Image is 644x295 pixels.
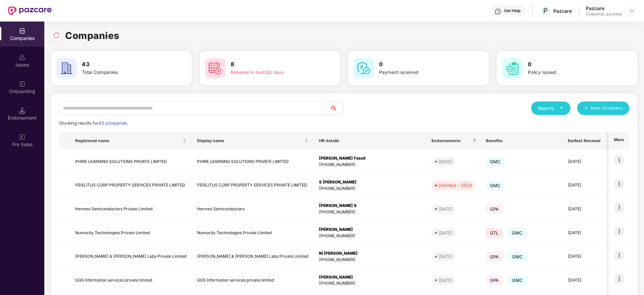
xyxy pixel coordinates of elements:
[562,150,606,174] td: [DATE]
[528,69,612,76] div: Policy issued
[614,155,624,165] img: icon
[438,277,453,284] div: [DATE]
[319,179,421,185] div: S [PERSON_NAME]
[70,132,192,150] th: Registered name
[319,226,421,233] div: [PERSON_NAME]
[192,197,314,221] td: Hermes Semiconductors
[614,274,624,284] img: icon
[562,174,606,198] td: [DATE]
[584,106,588,111] span: plus
[19,81,26,87] img: svg+xml;base64,PHN2ZyB3aWR0aD0iMjAiIGhlaWdodD0iMjAiIHZpZXdCb3g9IjAgMCAyMCAyMCIgZmlsbD0ibm9uZSIgeG...
[197,138,303,143] span: Display name
[504,8,520,13] div: Get Help
[19,134,26,140] img: svg+xml;base64,PHN2ZyB3aWR0aD0iMjAiIGhlaWdodD0iMjAiIHZpZXdCb3g9IjAgMCAyMCAyMCIgZmlsbD0ibm9uZSIgeG...
[70,150,192,174] td: PHIRE LEARNING SOLUTIONS PRIVATE LIMITED
[486,252,503,261] span: GPA
[438,158,453,165] div: [DATE]
[438,182,472,188] div: Overdue - 251d
[319,250,421,257] div: M [PERSON_NAME]
[438,206,453,212] div: [DATE]
[99,121,128,126] span: 43 companies.
[205,58,225,78] img: svg+xml;base64,PHN2ZyB4bWxucz0iaHR0cDovL3d3dy53My5vcmcvMjAwMC9zdmciIHdpZHRoPSI2MCIgaGVpZ2h0PSI2MC...
[319,257,421,263] div: [PHONE_NUMBER]
[19,54,26,61] img: svg+xml;base64,PHN2ZyBpZD0iSXNzdWVzX2Rpc2FibGVkIiB4bWxucz0iaHR0cDovL3d3dy53My5vcmcvMjAwMC9zdmciIH...
[192,132,314,150] th: Display name
[8,6,52,15] img: New Pazcare Logo
[56,58,77,78] img: svg+xml;base64,PHN2ZyB4bWxucz0iaHR0cDovL3d3dy53My5vcmcvMjAwMC9zdmciIHdpZHRoPSI2MCIgaGVpZ2h0PSI2MC...
[486,157,505,166] span: GMC
[319,233,421,239] div: [PHONE_NUMBER]
[614,179,624,188] img: icon
[319,185,421,192] div: [PHONE_NUMBER]
[562,132,606,150] th: Earliest Renewal
[591,105,623,112] span: New Company
[319,155,421,162] div: [PERSON_NAME] Fossil
[192,150,314,174] td: PHIRE LEARNING SOLUTIONS PRIVATE LIMITED
[508,228,527,238] span: GMC
[562,269,606,293] td: [DATE]
[70,245,192,269] td: [PERSON_NAME] & [PERSON_NAME] Labs Private Limited
[562,221,606,245] td: [DATE]
[231,60,315,69] h3: 8
[19,28,26,34] img: svg+xml;base64,PHN2ZyBpZD0iQ29tcGFuaWVzIiB4bWxucz0iaHR0cDovL3d3dy53My5vcmcvMjAwMC9zdmciIHdpZHRoPS...
[608,132,629,150] th: More
[543,7,548,15] span: P
[562,245,606,269] td: [DATE]
[192,221,314,245] td: Numocity Technologies Private Limited
[606,132,635,150] th: Issues
[231,69,315,76] div: Renewal in next 60 days
[192,174,314,198] td: FIDELITUS CORP PROPERTY SERVICES PRIVATE LIMITED
[438,253,453,260] div: [DATE]
[192,245,314,269] td: [PERSON_NAME] & [PERSON_NAME] Labs Private Limited
[586,11,622,17] div: Customer_success
[559,106,564,110] span: caret-down
[614,203,624,212] img: icon
[586,5,622,11] div: Pazcare
[438,229,453,236] div: [DATE]
[629,8,635,13] img: svg+xml;base64,PHN2ZyBpZD0iRHJvcGRvd24tMzJ4MzIiIHhtbG5zPSJodHRwOi8vd3d3LnczLm9yZy8yMDAwL3N2ZyIgd2...
[538,105,564,112] div: Reports
[70,197,192,221] td: Hermes Semiconductors Private Limited
[614,226,624,236] img: icon
[314,132,426,150] th: HR details
[319,203,421,209] div: [PERSON_NAME] S
[19,107,26,114] img: svg+xml;base64,PHN2ZyB3aWR0aD0iMTQuNSIgaGVpZ2h0PSIxNC41IiB2aWV3Qm94PSIwIDAgMTYgMTYiIGZpbGw9Im5vbm...
[502,58,522,78] img: svg+xml;base64,PHN2ZyB4bWxucz0iaHR0cDovL3d3dy53My5vcmcvMjAwMC9zdmciIHdpZHRoPSI2MCIgaGVpZ2h0PSI2MC...
[330,101,344,115] button: search
[614,250,624,260] img: icon
[486,276,503,285] span: GPA
[562,197,606,221] td: [DATE]
[53,32,60,39] img: svg+xml;base64,PHN2ZyBpZD0iUmVsb2FkLTMyeDMyIiB4bWxucz0iaHR0cDovL3d3dy53My5vcmcvMjAwMC9zdmciIHdpZH...
[192,269,314,293] td: GGS Information services private limited
[486,204,503,214] span: GPA
[431,138,470,143] span: Endorsements
[319,280,421,287] div: [PHONE_NUMBER]
[486,228,503,238] span: GTL
[70,269,192,293] td: GGS Information services private limited
[471,137,478,145] span: filter
[379,69,464,76] div: Payment received
[354,58,374,78] img: svg+xml;base64,PHN2ZyB4bWxucz0iaHR0cDovL3d3dy53My5vcmcvMjAwMC9zdmciIHdpZHRoPSI2MCIgaGVpZ2h0PSI2MC...
[480,132,562,150] th: Benefits
[495,8,501,15] img: svg+xml;base64,PHN2ZyBpZD0iSGVscC0zMngzMiIgeG1sbnM9Imh0dHA6Ly93d3cudzMub3JnLzIwMDAvc3ZnIiB3aWR0aD...
[528,60,612,69] h3: 0
[319,209,421,215] div: [PHONE_NUMBER]
[508,252,527,261] span: GMC
[319,274,421,281] div: [PERSON_NAME]
[59,121,128,126] span: Showing results for
[65,28,120,43] h1: Companies
[319,162,421,168] div: [PHONE_NUMBER]
[486,181,505,190] span: GMC
[70,174,192,198] td: FIDELITUS CORP PROPERTY SERVICES PRIVATE LIMITED
[330,106,343,111] span: search
[82,60,167,69] h3: 43
[82,69,167,76] div: Total Companies
[75,138,181,143] span: Registered name
[508,276,527,285] span: GMC
[70,221,192,245] td: Numocity Technologies Private Limited
[379,60,464,69] h3: 0
[472,139,476,143] span: filter
[577,101,629,115] button: plusNew Company
[553,8,572,14] div: Pazcare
